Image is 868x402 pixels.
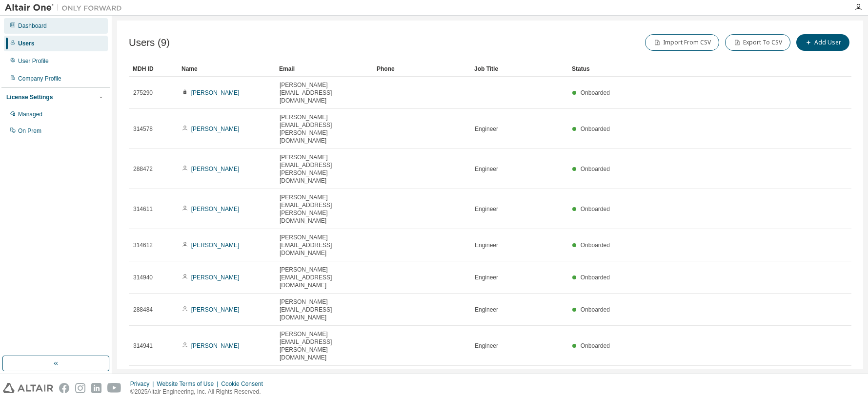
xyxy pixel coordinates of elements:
span: [PERSON_NAME][EMAIL_ADDRESS][PERSON_NAME][DOMAIN_NAME] [280,113,368,145]
button: Import From CSV [645,34,719,51]
img: Altair One [5,3,127,13]
span: Onboarded [581,306,610,313]
span: 314611 [133,205,153,213]
span: Onboarded [581,206,610,212]
span: Onboarded [581,126,610,132]
img: facebook.svg [59,383,69,393]
span: 314940 [133,274,153,281]
span: Engineer [475,342,498,350]
div: Users [18,40,34,47]
div: Website Terms of Use [157,380,221,388]
a: [PERSON_NAME] [191,166,240,172]
span: Engineer [475,241,498,249]
a: [PERSON_NAME] [191,89,240,96]
div: Email [279,61,369,77]
span: Onboarded [581,242,610,249]
div: Privacy [130,380,157,388]
a: [PERSON_NAME] [191,206,240,212]
span: [PERSON_NAME][EMAIL_ADDRESS][PERSON_NAME][DOMAIN_NAME] [280,330,368,361]
span: [PERSON_NAME][EMAIL_ADDRESS][DOMAIN_NAME] [280,266,368,289]
div: Status [572,61,801,77]
span: Engineer [475,165,498,173]
span: Engineer [475,274,498,281]
span: 314941 [133,342,153,350]
div: Cookie Consent [221,380,268,388]
span: Engineer [475,306,498,314]
a: [PERSON_NAME] [191,274,240,281]
span: Engineer [475,205,498,213]
button: Export To CSV [725,34,790,51]
div: User Profile [18,57,49,65]
span: 275290 [133,89,153,97]
div: On Prem [18,127,41,135]
div: Name [182,61,271,77]
span: 288472 [133,165,153,173]
div: Job Title [474,61,564,77]
span: Users (9) [129,37,170,48]
span: Engineer [475,125,498,133]
span: [PERSON_NAME][EMAIL_ADDRESS][PERSON_NAME][DOMAIN_NAME] [280,153,368,185]
p: © 2025 Altair Engineering, Inc. All Rights Reserved. [130,388,269,396]
a: [PERSON_NAME] [191,242,240,249]
a: [PERSON_NAME] [191,342,240,349]
span: Onboarded [581,166,610,172]
img: linkedin.svg [91,383,101,393]
img: altair_logo.svg [3,383,53,393]
img: instagram.svg [75,383,85,393]
span: Onboarded [581,274,610,281]
span: [PERSON_NAME][EMAIL_ADDRESS][DOMAIN_NAME] [280,81,368,105]
a: [PERSON_NAME] [191,126,240,132]
span: 314578 [133,125,153,133]
span: [PERSON_NAME][EMAIL_ADDRESS][DOMAIN_NAME] [280,298,368,321]
div: Company Profile [18,75,61,83]
span: [PERSON_NAME][EMAIL_ADDRESS][PERSON_NAME][DOMAIN_NAME] [280,193,368,225]
div: Dashboard [18,22,47,30]
img: youtube.svg [107,383,121,393]
div: Phone [377,61,466,77]
div: MDH ID [133,61,174,77]
button: Add User [796,34,849,51]
div: License Settings [6,93,53,101]
span: Onboarded [581,89,610,96]
span: [PERSON_NAME][EMAIL_ADDRESS][DOMAIN_NAME] [280,233,368,257]
span: 314612 [133,241,153,249]
span: Onboarded [581,342,610,349]
span: 288484 [133,306,153,314]
a: [PERSON_NAME] [191,306,240,313]
div: Managed [18,110,42,118]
